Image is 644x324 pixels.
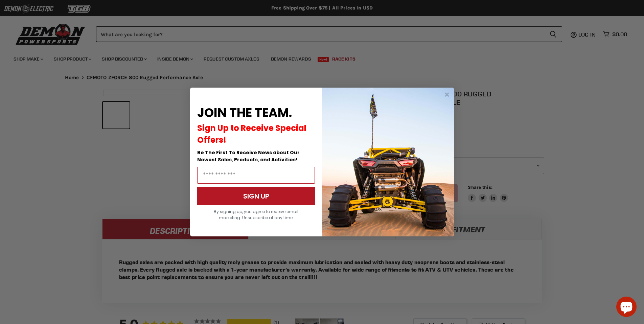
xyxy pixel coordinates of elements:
input: Email Address [197,167,315,184]
inbox-online-store-chat: Shopify online store chat [614,297,639,319]
button: Close dialog [443,90,451,99]
span: By signing up, you agree to receive email marketing. Unsubscribe at any time. [214,209,298,221]
span: Sign Up to Receive Special Offers! [197,122,306,145]
span: Be The First To Receive News about Our Newest Sales, Products, and Activities! [197,149,300,163]
span: JOIN THE TEAM. [197,104,292,121]
img: a9095488-b6e7-41ba-879d-588abfab540b.jpeg [322,88,454,236]
button: SIGN UP [197,187,315,205]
